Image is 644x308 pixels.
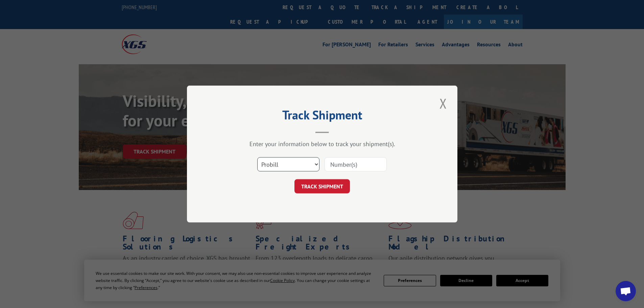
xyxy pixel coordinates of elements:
[221,110,424,123] h2: Track Shipment
[437,94,449,113] button: Close modal
[616,281,636,301] a: Open chat
[294,179,350,193] button: TRACK SHIPMENT
[325,157,387,171] input: Number(s)
[221,140,424,148] div: Enter your information below to track your shipment(s).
